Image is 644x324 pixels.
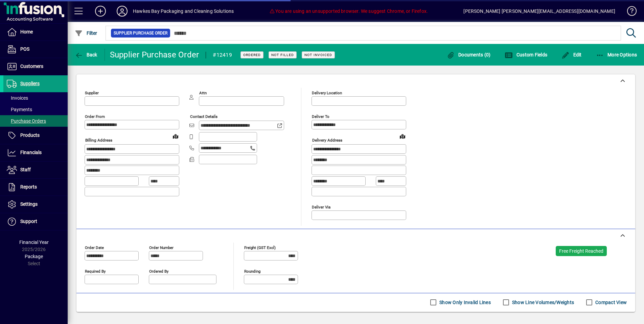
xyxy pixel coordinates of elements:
[312,91,342,95] mat-label: Delivery Location
[20,219,37,224] span: Support
[90,5,111,17] button: Add
[85,245,104,250] mat-label: Order date
[213,50,232,60] div: #12419
[85,269,106,273] mat-label: Required by
[20,29,33,34] span: Home
[20,201,38,207] span: Settings
[7,107,32,112] span: Payments
[447,52,491,57] span: Documents (0)
[3,144,68,161] a: Financials
[622,1,636,23] a: Knowledge Base
[3,41,68,58] a: POS
[594,49,639,61] button: More Options
[3,213,68,230] a: Support
[3,127,68,144] a: Products
[559,248,603,254] span: Free Freight Reached
[244,245,276,250] mat-label: Freight (GST excl)
[73,27,99,39] button: Filter
[25,254,43,259] span: Package
[199,91,207,95] mat-label: Attn
[511,299,574,306] label: Show Line Volumes/Weights
[19,240,49,245] span: Financial Year
[244,269,260,273] mat-label: Rounding
[149,245,174,250] mat-label: Order number
[85,114,105,119] mat-label: Order from
[75,30,97,36] span: Filter
[20,167,31,172] span: Staff
[304,53,332,57] span: Not Invoiced
[3,115,68,127] a: Purchase Orders
[3,161,68,178] a: Staff
[270,8,428,14] span: You are using an unsupported browser. We suggest Chrome, or Firefox.
[243,53,261,57] span: Ordered
[20,184,37,190] span: Reports
[20,46,29,52] span: POS
[596,52,637,57] span: More Options
[271,53,294,57] span: Not Filled
[68,49,105,61] app-page-header-button: Back
[85,91,99,95] mat-label: Supplier
[438,299,491,306] label: Show Only Invalid Lines
[3,104,68,115] a: Payments
[3,196,68,213] a: Settings
[149,269,168,273] mat-label: Ordered by
[561,52,582,57] span: Edit
[594,299,627,306] label: Compact View
[503,49,549,61] button: Custom Fields
[170,131,181,142] a: View on map
[3,179,68,196] a: Reports
[560,49,583,61] button: Edit
[312,204,330,209] mat-label: Deliver via
[7,95,28,101] span: Invoices
[463,6,615,17] div: [PERSON_NAME] [PERSON_NAME][EMAIL_ADDRESS][DOMAIN_NAME]
[133,6,234,17] div: Hawkes Bay Packaging and Cleaning Solutions
[20,64,43,69] span: Customers
[20,81,40,86] span: Suppliers
[3,92,68,104] a: Invoices
[312,114,329,119] mat-label: Deliver To
[3,58,68,75] a: Customers
[114,30,167,36] span: Supplier Purchase Order
[73,49,99,61] button: Back
[445,49,492,61] button: Documents (0)
[505,52,547,57] span: Custom Fields
[20,132,40,138] span: Products
[3,24,68,41] a: Home
[397,131,408,142] a: View on map
[7,118,46,124] span: Purchase Orders
[20,150,42,155] span: Financials
[111,5,133,17] button: Profile
[110,49,199,60] div: Supplier Purchase Order
[75,52,97,57] span: Back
